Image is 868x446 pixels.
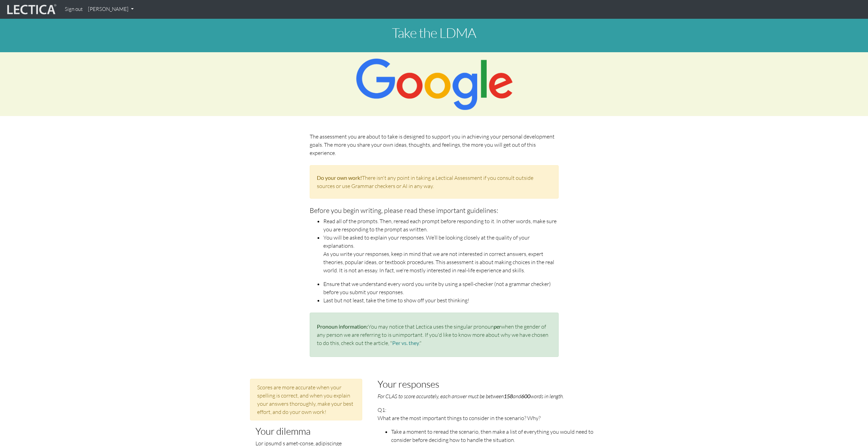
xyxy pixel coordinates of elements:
li: You will be asked to explain your responses. We’ll be looking closely at the quality of your expl... [323,233,559,250]
p: The assessment you are about to take is designed to support you in achieving your personal develo... [310,132,559,157]
p: You may notice that Lectica uses the singular pronoun when the gender of any person we are referr... [317,322,551,347]
li: Ensure that we understand every word you write by using a spell-checker (not a grammar checker) b... [323,280,559,296]
a: Per vs. they [392,340,419,346]
strong: Do your own work! [317,174,362,181]
img: lecticalive [5,3,57,16]
b: 158 [504,393,513,399]
div: There isn't any point in taking a Lectical Assessment if you consult outside sources or use Gramm... [310,165,559,199]
h3: Your responses [378,379,603,389]
em: For CLAS to score accurately, each answer must be between and words in length. [378,393,564,400]
h1: Take the LDMA [245,25,623,40]
li: Read all of the prompts. Then, reread each prompt before responding to it. In other words, make s... [323,217,559,233]
div: Scores are more accurate when your spelling is correct, and when you explain your answers thoroug... [250,379,363,420]
h3: Your dilemma [255,426,357,436]
a: [PERSON_NAME] [85,3,136,16]
img: Google Logo [355,58,513,111]
li: Take a moment to reread the scenario, then make a list of everything you would need to consider b... [391,428,603,444]
p: What are the most important things to consider in the scenario? Why? [378,414,603,422]
i: per [494,323,501,330]
b: 600 [521,393,530,399]
a: Sign out [62,3,85,16]
strong: Pronoun information: [317,323,368,330]
h5: Before you begin writing, please read these important guidelines: [310,207,559,214]
p: As you write your responses, keep in mind that we are not interested in correct answers, expert t... [323,250,559,274]
li: Last but not least, take the time to show off your best thinking! [323,296,559,304]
